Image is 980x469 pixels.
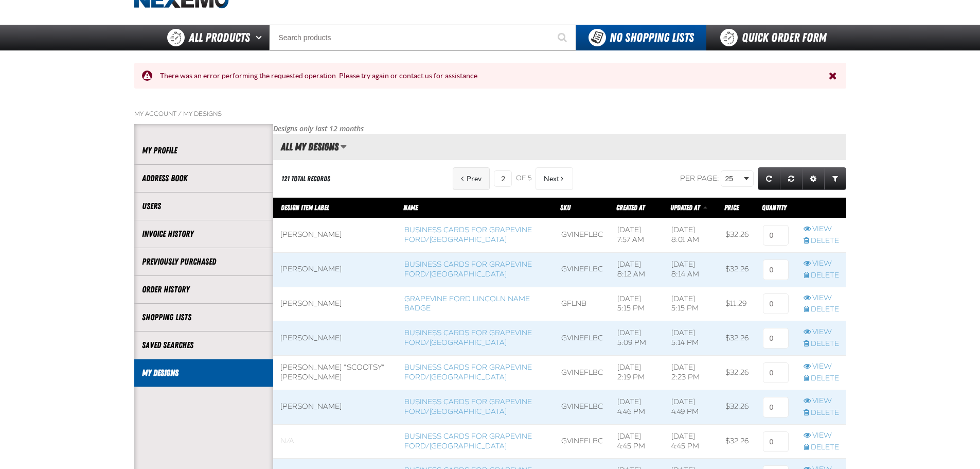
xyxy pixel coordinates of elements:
td: $32.26 [718,424,756,459]
a: My Designs [142,367,265,379]
a: View row action [804,259,839,269]
td: GFLNB [554,287,610,321]
div: There was an error performing the requested operation. Please try again or contact us for assista... [152,71,829,81]
a: View row action [804,293,839,303]
a: Quick Order Form [706,25,846,50]
td: $11.29 [718,287,756,321]
span: / [178,110,182,118]
td: $32.26 [718,321,756,356]
a: Address Book [142,172,265,184]
p: Designs only last 12 months [273,124,846,134]
a: Design Item Label [281,203,329,212]
a: View row action [804,224,839,234]
button: Close the Notification [826,68,841,83]
span: Quantity [762,203,787,212]
input: 0 [763,225,789,246]
button: Open All Products pages [252,25,269,50]
div: 121 total records [281,174,330,184]
td: [PERSON_NAME] "Scootsy" [PERSON_NAME] [273,356,398,390]
button: Manage grid views. Current view is All My Designs [340,138,347,155]
span: 25 [725,173,742,184]
td: GVINEFLBC [554,424,610,459]
td: [PERSON_NAME] [273,252,398,287]
a: Invoice History [142,228,265,240]
td: [PERSON_NAME] [273,321,398,356]
input: 0 [763,431,789,452]
td: [DATE] 4:45 PM [664,424,718,459]
td: [DATE] 8:01 AM [664,218,718,252]
a: Grapevine Ford Lincoln Name Badge [404,294,530,313]
td: GVINEFLBC [554,252,610,287]
a: Reset grid action [780,167,803,190]
span: Price [724,203,739,212]
input: 0 [763,293,789,314]
a: My Account [134,110,176,118]
a: Created At [616,203,645,212]
a: Delete row action [804,339,839,349]
span: Per page: [680,174,719,183]
a: Updated At [670,203,701,212]
td: GVINEFLBC [554,321,610,356]
input: 0 [763,259,789,280]
td: [DATE] 5:15 PM [610,287,664,321]
span: No Shopping Lists [610,30,694,45]
td: [DATE] 8:12 AM [610,252,664,287]
span: of 5 [516,174,531,183]
a: View row action [804,327,839,337]
td: [PERSON_NAME] [273,218,398,252]
a: My Designs [183,110,222,118]
a: Shopping Lists [142,311,265,323]
button: Previous Page [453,167,490,190]
a: Business Cards for Grapevine Ford/[GEOGRAPHIC_DATA] [404,260,532,279]
a: Expand or Collapse Grid Settings [802,167,825,190]
td: [PERSON_NAME] [273,287,398,321]
a: Delete row action [804,443,839,453]
a: Expand or Collapse Grid Filters [824,167,846,190]
th: Row actions [796,198,846,218]
a: Delete row action [804,236,839,246]
td: $32.26 [718,356,756,390]
input: 0 [763,328,789,349]
a: Name [403,203,418,212]
a: Business Cards for Grapevine Ford/[GEOGRAPHIC_DATA] [404,363,532,381]
span: Previous Page [467,175,482,183]
td: [DATE] 4:49 PM [664,390,718,424]
a: Users [142,200,265,212]
a: SKU [560,203,571,212]
td: GVINEFLBC [554,390,610,424]
td: [DATE] 5:14 PM [664,321,718,356]
td: [DATE] 5:15 PM [664,287,718,321]
button: Next Page [536,167,573,190]
a: Saved Searches [142,339,265,351]
nav: Breadcrumbs [134,110,846,118]
a: View row action [804,431,839,441]
input: 0 [763,362,789,383]
td: GVINEFLBC [554,218,610,252]
a: View row action [804,362,839,372]
a: Delete row action [804,271,839,281]
a: Delete row action [804,305,839,315]
td: [DATE] 2:19 PM [610,356,664,390]
td: $32.26 [718,252,756,287]
a: Business Cards for Grapevine Ford/[GEOGRAPHIC_DATA] [404,328,532,347]
input: Search [269,25,576,50]
a: Business Cards for Grapevine Ford/[GEOGRAPHIC_DATA] [404,432,532,450]
a: Order History [142,284,265,296]
td: GVINEFLBC [554,356,610,390]
button: You do not have available Shopping Lists. Open to Create a New List [576,25,706,50]
a: Delete row action [804,408,839,418]
span: Updated At [670,203,700,212]
td: [DATE] 2:23 PM [664,356,718,390]
button: Start Searching [550,25,576,50]
td: [DATE] 4:46 PM [610,390,664,424]
td: Blank [273,424,398,459]
a: Delete row action [804,374,839,384]
span: Next Page [544,175,559,183]
a: View row action [804,396,839,406]
td: $32.26 [718,390,756,424]
input: 0 [763,397,789,418]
